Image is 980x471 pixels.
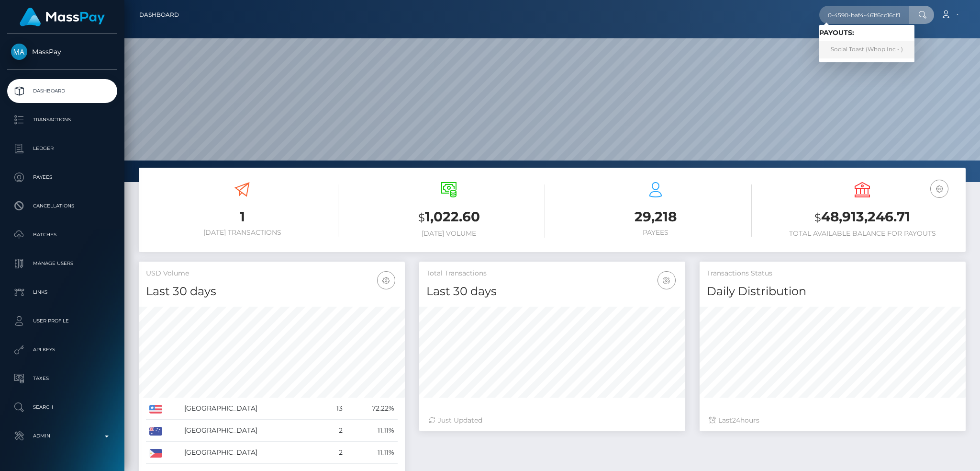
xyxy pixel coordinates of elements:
[146,229,338,237] h6: [DATE] Transactions
[353,207,545,227] h3: 1,022.60
[7,424,117,448] a: Admin
[418,211,425,224] small: $
[20,8,105,26] img: MassPay Logo
[346,398,398,420] td: 72.22%
[819,6,909,24] input: Search...
[766,207,958,227] h3: 48,913,246.71
[11,228,113,242] p: Batches
[7,338,117,362] a: API Keys
[181,398,323,420] td: [GEOGRAPHIC_DATA]
[429,415,676,425] div: Just Updated
[11,199,113,213] p: Cancellations
[7,108,117,132] a: Transactions
[11,141,113,156] p: Ledger
[814,211,821,224] small: $
[7,79,117,103] a: Dashboard
[707,283,958,300] h4: Daily Distribution
[732,416,740,425] span: 24
[7,223,117,247] a: Batches
[11,113,113,127] p: Transactions
[11,371,113,386] p: Taxes
[7,395,117,419] a: Search
[7,252,117,276] a: Manage Users
[11,84,113,98] p: Dashboard
[11,170,113,184] p: Payees
[559,207,752,226] h3: 29,218
[346,420,398,442] td: 11.11%
[323,398,346,420] td: 13
[11,314,113,328] p: User Profile
[426,269,678,278] h5: Total Transactions
[181,420,323,442] td: [GEOGRAPHIC_DATA]
[353,230,545,238] h6: [DATE] Volume
[7,165,117,189] a: Payees
[149,427,162,436] img: AU.png
[149,405,162,414] img: US.png
[819,29,914,37] h6: Payouts:
[559,229,752,237] h6: Payees
[11,285,113,299] p: Links
[146,283,398,300] h4: Last 30 days
[323,420,346,442] td: 2
[11,429,113,443] p: Admin
[707,269,958,278] h5: Transactions Status
[766,230,958,238] h6: Total Available Balance for Payouts
[11,256,113,271] p: Manage Users
[11,400,113,414] p: Search
[709,415,956,425] div: Last hours
[7,367,117,391] a: Taxes
[146,269,398,278] h5: USD Volume
[426,283,678,300] h4: Last 30 days
[323,442,346,464] td: 2
[346,442,398,464] td: 11.11%
[7,194,117,218] a: Cancellations
[181,442,323,464] td: [GEOGRAPHIC_DATA]
[7,47,117,56] span: MassPay
[819,41,914,58] a: Social Toast (Whop Inc - )
[146,207,338,226] h3: 1
[7,280,117,304] a: Links
[139,5,179,25] a: Dashboard
[7,309,117,333] a: User Profile
[7,137,117,161] a: Ledger
[11,44,27,60] img: MassPay
[149,449,162,458] img: PH.png
[11,343,113,357] p: API Keys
